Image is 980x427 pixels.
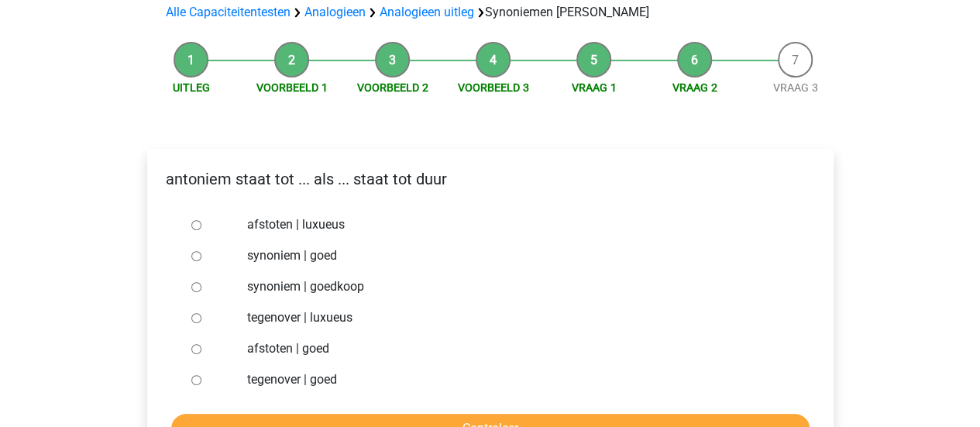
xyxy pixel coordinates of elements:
a: Voorbeeld 2 [357,81,428,94]
a: Voorbeeld 3 [458,81,529,94]
label: afstoten | luxueus [247,215,783,234]
a: Uitleg [173,81,210,94]
a: Voorbeeld 1 [256,81,328,94]
label: synoniem | goedkoop [247,277,783,296]
label: tegenover | goed [247,370,783,389]
label: tegenover | luxueus [247,308,783,327]
a: Vraag 1 [572,81,617,94]
a: Vraag 3 [773,81,818,94]
p: antoniem staat tot ... als ... staat tot duur [160,167,821,191]
label: afstoten | goed [247,339,783,358]
a: Vraag 2 [672,81,717,94]
a: Alle Capaciteitentesten [166,5,291,19]
div: Synoniemen [PERSON_NAME] [160,3,821,22]
a: Analogieen uitleg [380,5,474,19]
a: Analogieen [304,5,366,19]
label: synoniem | goed [247,246,783,265]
